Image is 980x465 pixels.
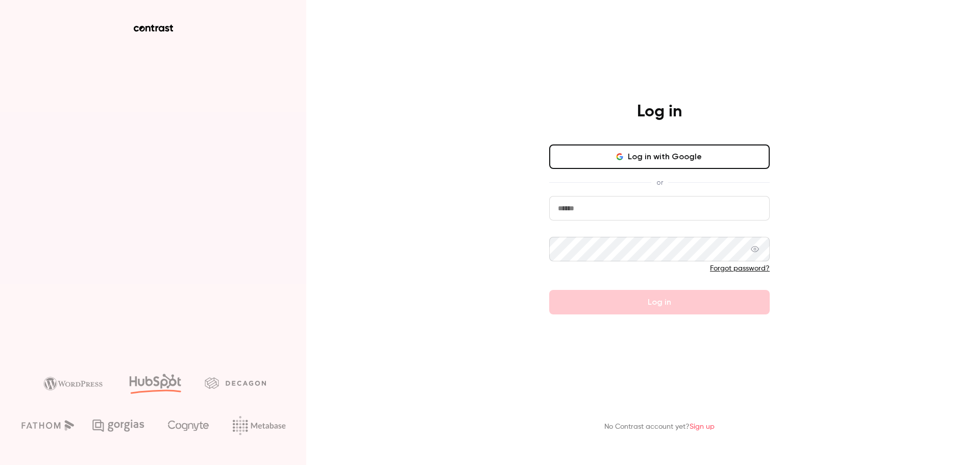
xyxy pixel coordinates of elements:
[690,423,715,430] a: Sign up
[549,144,770,169] button: Log in with Google
[205,377,266,388] img: decagon
[637,102,682,122] h4: Log in
[710,265,770,272] a: Forgot password?
[604,422,715,432] p: No Contrast account yet?
[651,177,668,188] span: or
